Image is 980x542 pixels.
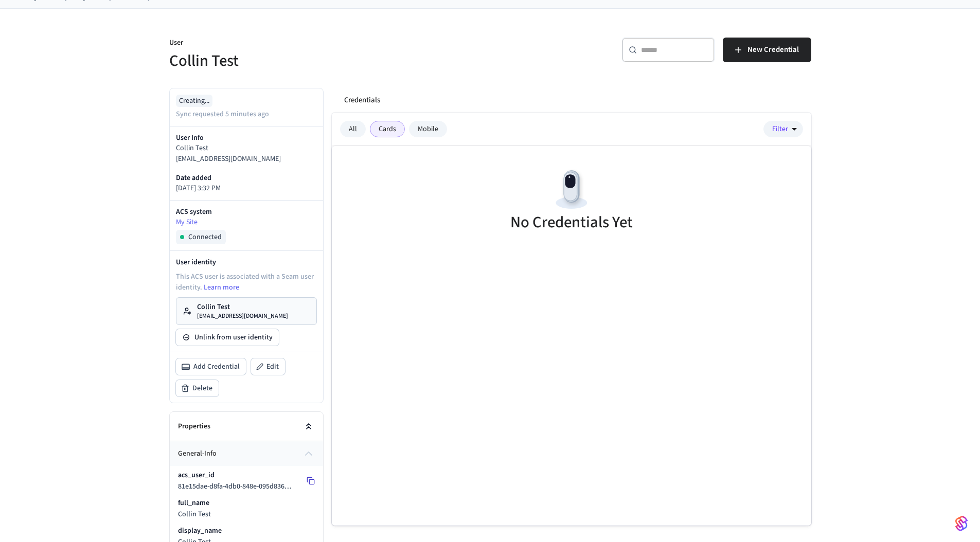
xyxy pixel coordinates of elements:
[169,38,484,50] p: User
[176,329,279,346] button: Unlink from user identity
[176,95,212,107] div: Creating...
[176,272,317,293] p: This ACS user is associated with a Seam user identity.
[178,498,209,508] p: full_name
[955,515,968,532] img: SeamLogoGradient.69752ec5.svg
[178,421,210,431] h2: Properties
[548,167,595,213] img: Devices Empty State
[170,441,323,466] button: general-info
[197,312,288,320] p: [EMAIL_ADDRESS][DOMAIN_NAME]
[204,282,239,293] a: Learn more
[169,50,484,71] h5: Collin Test
[188,232,222,242] span: Connected
[266,362,279,372] span: Edit
[251,358,285,375] button: Edit
[178,448,217,459] span: general-info
[176,183,317,194] p: [DATE] 3:32 PM
[370,121,405,137] div: Cards
[178,481,302,492] span: 81e15dae-d8fa-4db0-848e-095d83665136
[176,173,317,183] p: Date added
[176,143,317,154] p: Collin Test
[178,509,211,519] span: Collin Test
[176,154,317,165] p: [EMAIL_ADDRESS][DOMAIN_NAME]
[176,207,317,217] p: ACS system
[176,217,317,228] a: My Site
[763,121,803,137] button: Filter
[178,470,215,480] p: acs_user_id
[176,297,317,325] a: Collin Test[EMAIL_ADDRESS][DOMAIN_NAME]
[747,43,799,57] span: New Credential
[197,302,288,312] p: Collin Test
[723,38,811,62] button: New Credential
[409,121,447,137] div: Mobile
[176,257,317,267] p: User identity
[178,526,222,536] p: display_name
[340,121,366,137] div: All
[176,109,269,120] p: Sync requested 5 minutes ago
[193,362,240,372] span: Add Credential
[176,133,317,143] p: User Info
[336,88,388,113] button: Credentials
[510,212,633,233] h5: No Credentials Yet
[192,383,212,393] span: Delete
[176,380,219,396] button: Delete
[176,358,246,375] button: Add Credential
